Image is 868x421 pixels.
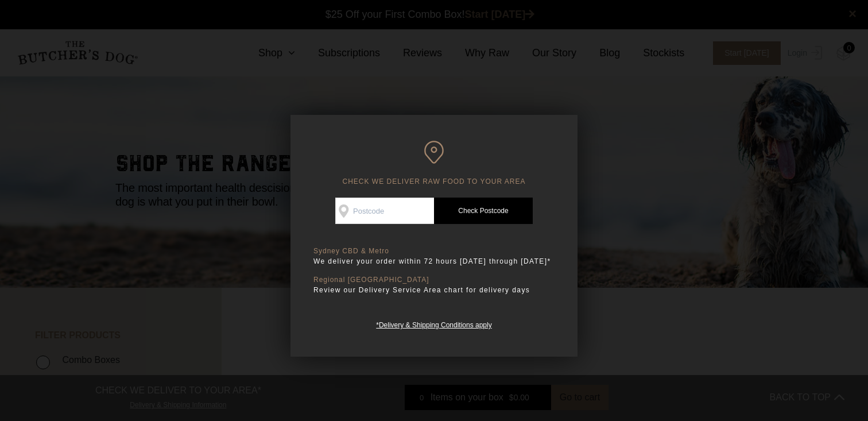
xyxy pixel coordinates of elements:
a: Check Postcode [434,198,533,224]
input: Postcode [335,198,434,224]
a: *Delivery & Shipping Conditions apply [376,318,491,329]
p: Sydney CBD & Metro [313,247,555,256]
h6: CHECK WE DELIVER RAW FOOD TO YOUR AREA [313,141,555,186]
p: Review our Delivery Service Area chart for delivery days [313,284,555,296]
p: Regional [GEOGRAPHIC_DATA] [313,276,555,284]
p: We deliver your order within 72 hours [DATE] through [DATE]* [313,256,555,267]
